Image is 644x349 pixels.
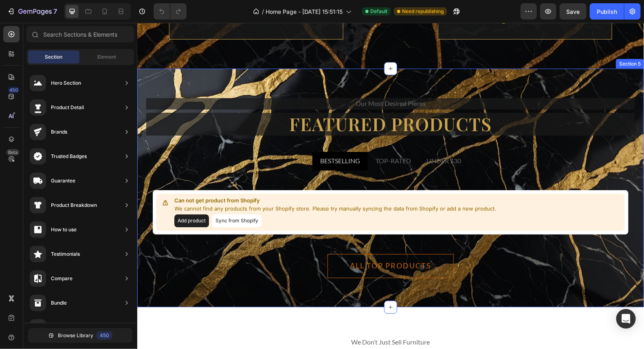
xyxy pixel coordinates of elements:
div: Publish [597,7,617,16]
div: Product Breakdown [51,201,97,209]
button: Save [560,3,587,20]
div: Beta [6,149,20,156]
div: 450 [97,331,112,340]
button: Publish [590,3,624,20]
span: / [262,7,264,16]
div: 450 [8,87,20,93]
span: Need republishing [402,8,444,15]
iframe: Design area [137,23,644,349]
span: Home Page - [DATE] 15:51:15 [266,7,343,16]
div: ALL TOP PRODUCTS [213,238,294,249]
div: we don’t just sell furniture [9,314,498,325]
div: Hero Section [51,79,81,87]
p: We cannot find any products from your Shopify store. Please try manually syncing the data from Sh... [37,182,360,191]
div: Product Detail [51,103,84,112]
div: Undo/Redo [154,3,187,20]
button: ALL TOP PRODUCTS [190,231,317,255]
div: TOP-RATED [237,132,275,145]
span: Default [370,8,387,15]
div: UNDER $30 [288,132,325,145]
div: How to use [51,226,77,234]
input: Search Sections & Elements [26,26,134,42]
p: Can not get product from Shopify [37,174,360,182]
div: Testimonials [51,250,80,258]
div: Bundle [51,299,67,307]
button: 7 [3,3,61,20]
div: Brands [51,128,67,136]
span: Browse Library [58,332,93,339]
div: BESTSELLING [182,132,224,145]
div: Compare [51,274,73,283]
div: Guarantee [51,177,75,185]
span: Element [97,53,116,61]
div: Section 5 [480,37,505,45]
div: Trusted Badges [51,152,87,160]
p: 7 [53,7,57,16]
button: Browse Library450 [28,328,132,343]
button: Sync from Shopify [75,192,124,205]
div: Open Intercom Messenger [616,309,636,329]
button: Add product [37,192,72,205]
span: Section [45,53,63,61]
span: Save [567,8,580,15]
